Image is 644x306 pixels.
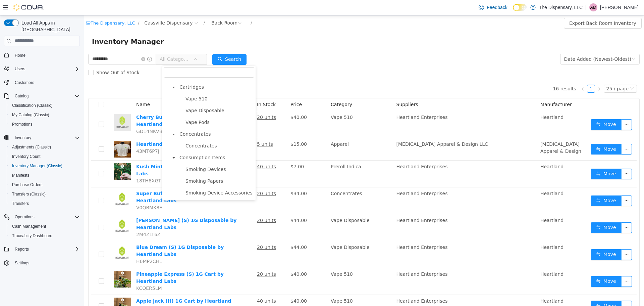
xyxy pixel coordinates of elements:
[9,190,48,198] a: Transfers (Classic)
[12,182,43,187] span: Purchase Orders
[12,78,80,87] span: Customers
[12,51,28,59] a: Home
[167,5,168,10] span: /
[207,148,220,154] span: $7.00
[537,104,548,115] button: icon: ellipsis
[12,224,46,229] span: Cash Management
[495,69,503,77] li: Previous Page
[12,173,29,178] span: Manifests
[513,72,517,76] i: icon: right
[207,175,223,181] span: $34.00
[120,5,121,10] span: /
[507,261,538,271] button: icon: swapMove
[30,98,47,115] img: Cherry Burst (H) 1G Sauce Cart by Heartland Labs hero shot
[7,189,83,199] button: Transfers (Classic)
[1,258,83,268] button: Settings
[9,171,80,179] span: Manifests
[12,154,41,159] span: Inventory Count
[313,229,364,234] span: Heartland Enterprises
[52,86,66,92] span: Name
[313,86,334,92] span: Suppliers
[52,216,76,222] span: 2M4ZLT6Z
[94,138,170,147] span: Consumption Items
[15,93,29,99] span: Catalog
[537,180,548,191] button: icon: ellipsis
[9,171,32,179] a: Manifests
[173,202,192,208] u: 20 units
[207,126,223,131] span: $15.00
[63,41,68,46] i: icon: info-circle
[30,282,47,299] img: Apple Jack (H) 1G Cart by Heartland hero shot
[244,96,310,123] td: Vape 510
[52,113,78,119] span: GD14NKVB
[9,181,45,189] a: Purchase Orders
[19,19,80,33] span: Load All Apps in [GEOGRAPHIC_DATA]
[244,172,310,199] td: Concentrates
[12,122,33,127] span: Promotions
[507,234,538,245] button: icon: swapMove
[128,39,163,49] button: icon: searchSearch
[247,86,268,92] span: Category
[507,180,538,191] button: icon: swapMove
[1,212,83,222] button: Operations
[4,48,80,286] nav: Complex example
[30,148,47,165] img: Kush Mint (I) 0.5G Pre-Roll by Heartland Labs hero shot
[9,190,80,198] span: Transfers (Classic)
[173,283,192,288] u: 40 units
[537,153,548,164] button: icon: ellipsis
[13,4,44,11] img: Cova
[511,69,519,77] li: Next Page
[7,142,83,152] button: Adjustments (Classic)
[537,285,548,296] button: icon: ellipsis
[88,70,92,74] i: icon: caret-down
[507,207,538,218] button: icon: swapMove
[457,99,480,104] span: Heartland
[457,86,488,92] span: Manufacturer
[110,42,114,46] i: icon: down
[96,139,141,145] span: Consumption Items
[7,101,83,110] button: Classification (Classic)
[12,112,49,118] span: My Catalog (Classic)
[537,207,548,218] button: icon: ellipsis
[244,199,310,226] td: Vape Disposable
[52,133,75,138] span: 43MT6P7J
[7,199,83,208] button: Transfers
[100,173,170,182] span: Smoking Device Accessories
[9,111,52,119] a: My Catalog (Classic)
[1,50,83,60] button: Home
[12,259,80,267] span: Settings
[313,99,364,104] span: Heartland Enterprises
[173,86,192,92] span: In Stock
[12,134,80,142] span: Inventory
[127,2,154,12] div: Back Room
[7,222,83,231] button: Cash Management
[102,104,126,110] span: Vape Pods
[523,70,545,77] div: 25 / page
[313,202,364,208] span: Heartland Enterprises
[173,99,192,104] u: 20 units
[12,191,46,197] span: Transfers (Classic)
[12,213,80,221] span: Operations
[54,5,55,10] span: /
[30,175,47,191] img: Super Buff Cherry (H) 1G Badder by Heartland Labs hero shot
[52,256,140,268] a: Pineapple Express (S) 1G Cart by Heartland Labs
[12,92,31,100] button: Catalog
[9,143,80,151] span: Adjustments (Classic)
[2,5,51,10] a: icon: shopThe Dispensary, LLC
[497,72,501,76] i: icon: left
[76,40,106,47] span: All Categories
[9,200,80,208] span: Transfers
[313,175,364,181] span: Heartland Enterprises
[9,152,80,161] span: Inventory Count
[9,111,80,119] span: My Catalog (Classic)
[600,3,639,11] p: [PERSON_NAME]
[173,229,192,234] u: 20 units
[12,233,52,238] span: Traceabilty Dashboard
[12,201,29,206] span: Transfers
[207,86,218,92] span: Price
[15,53,25,58] span: Home
[507,104,538,115] button: icon: swapMove
[80,52,170,62] input: filter select
[30,125,47,142] img: Heartland Labs Biker T-Shirt S-XL hero shot
[207,229,223,234] span: $44.00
